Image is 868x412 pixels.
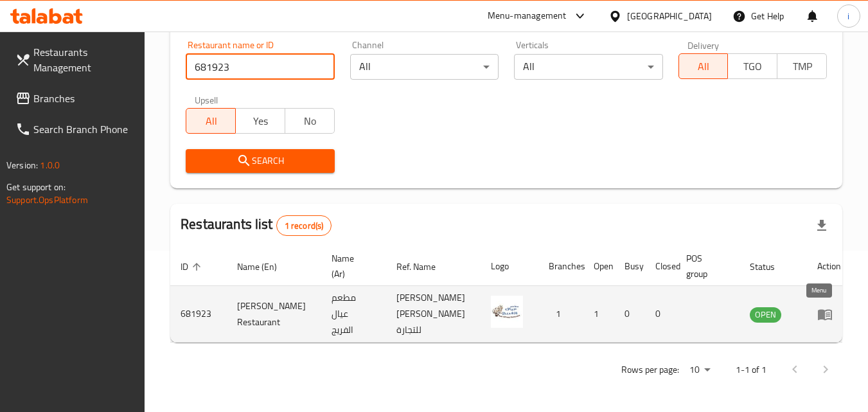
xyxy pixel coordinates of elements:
th: Closed [645,247,676,286]
span: All [684,57,723,76]
th: Open [583,247,614,286]
a: Branches [5,83,145,114]
span: No [290,112,330,130]
div: Rows per page: [684,361,715,380]
span: OPEN [750,307,781,322]
td: 0 [645,286,676,343]
p: Rows per page: [621,362,679,378]
td: مطعم عيال الفريج [321,286,386,343]
span: POS group [686,251,724,282]
span: Search [196,153,324,169]
input: Search for restaurant name or ID.. [186,54,334,80]
span: Get support on: [6,179,66,195]
div: All [514,54,662,80]
div: Export file [806,210,837,241]
td: [PERSON_NAME] [PERSON_NAME] للتجارة [386,286,481,343]
button: TGO [727,53,777,79]
span: Version: [6,157,38,174]
label: Upsell [195,95,218,104]
span: Status [750,259,792,274]
button: Yes [235,108,285,134]
span: Branches [33,91,135,106]
span: All [191,112,231,130]
th: Branches [538,247,583,286]
button: All [186,108,236,134]
span: i [847,9,849,23]
span: 1 record(s) [277,220,332,232]
td: 1 [538,286,583,343]
a: Search Branch Phone [5,114,145,145]
div: All [350,54,499,80]
span: Yes [241,112,280,130]
button: No [285,108,335,134]
label: Delivery [687,40,720,49]
a: Support.OpsPlatform [6,192,88,208]
table: enhanced table [170,247,851,343]
span: Name (En) [237,259,294,274]
th: Busy [614,247,645,286]
p: 1-1 of 1 [736,362,766,378]
td: [PERSON_NAME] Restaurant [227,286,321,343]
span: TGO [733,57,772,76]
th: Logo [481,247,538,286]
span: ID [181,259,205,274]
a: Restaurants Management [5,37,145,83]
td: 0 [614,286,645,343]
button: Search [186,149,334,173]
td: 681923 [170,286,227,343]
div: OPEN [750,307,781,323]
span: Ref. Name [396,259,452,274]
span: Search Branch Phone [33,121,135,137]
img: Ayal Alfreej Restaurant [491,296,523,328]
span: Name (Ar) [332,251,371,282]
span: TMP [783,57,822,76]
th: Action [807,247,851,286]
div: Menu-management [488,8,567,24]
div: Total records count [276,215,332,236]
button: TMP [777,53,827,79]
h2: Restaurants list [181,215,332,236]
div: [GEOGRAPHIC_DATA] [627,9,712,23]
span: 1.0.0 [40,157,60,174]
td: 1 [583,286,614,343]
span: Restaurants Management [33,44,135,75]
button: All [678,53,729,79]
